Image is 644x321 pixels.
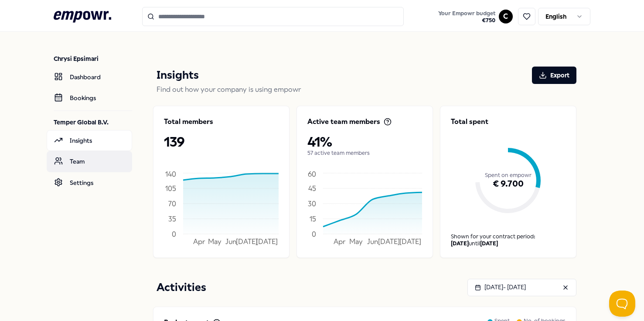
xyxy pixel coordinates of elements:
[168,199,176,207] tspan: 70
[451,240,469,247] b: [DATE]
[47,67,132,87] a: Dashboard
[310,214,316,223] tspan: 15
[157,67,199,84] p: Insights
[399,237,421,246] tspan: [DATE]
[208,237,222,246] tspan: May
[165,170,176,178] tspan: 140
[256,237,278,246] tspan: [DATE]
[308,170,316,178] tspan: 60
[480,240,498,247] b: [DATE]
[349,237,363,246] tspan: May
[307,134,422,150] p: 41%
[532,67,576,84] button: Export
[451,233,566,240] p: Shown for your contract period:
[451,240,566,247] div: until
[307,117,380,127] p: Active team members
[47,151,132,172] a: Team
[438,10,495,17] span: Your Empowr budget
[47,130,132,151] a: Insights
[164,117,213,127] p: Total members
[435,7,499,26] a: Your Empowr budget€750
[172,230,176,238] tspan: 0
[438,17,495,24] span: € 750
[475,282,526,292] div: [DATE] - [DATE]
[157,279,206,296] p: Activities
[451,137,566,213] div: Spent on empowr
[367,237,378,246] tspan: Jun
[168,214,176,223] tspan: 35
[436,8,497,26] button: Your Empowr budget€750
[609,291,635,317] iframe: Help Scout Beacon - Open
[193,237,205,246] tspan: Apr
[467,279,576,296] button: [DATE]- [DATE]
[499,10,513,23] button: C
[47,87,132,108] a: Bookings
[54,118,132,127] p: Temper Global B.V.
[236,237,258,246] tspan: [DATE]
[142,7,404,26] input: Search for products, categories or subcategories
[157,84,576,95] p: Find out how your company is using empowr
[54,54,132,63] p: Chrysi Epsimari
[308,184,316,192] tspan: 45
[308,199,316,207] tspan: 30
[451,117,566,127] p: Total spent
[312,230,316,238] tspan: 0
[378,237,400,246] tspan: [DATE]
[451,155,566,213] div: € 9.700
[334,237,346,246] tspan: Apr
[164,134,279,150] p: 139
[307,150,422,157] p: 57 active team members
[165,184,176,192] tspan: 105
[225,237,236,246] tspan: Jun
[47,172,132,193] a: Settings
